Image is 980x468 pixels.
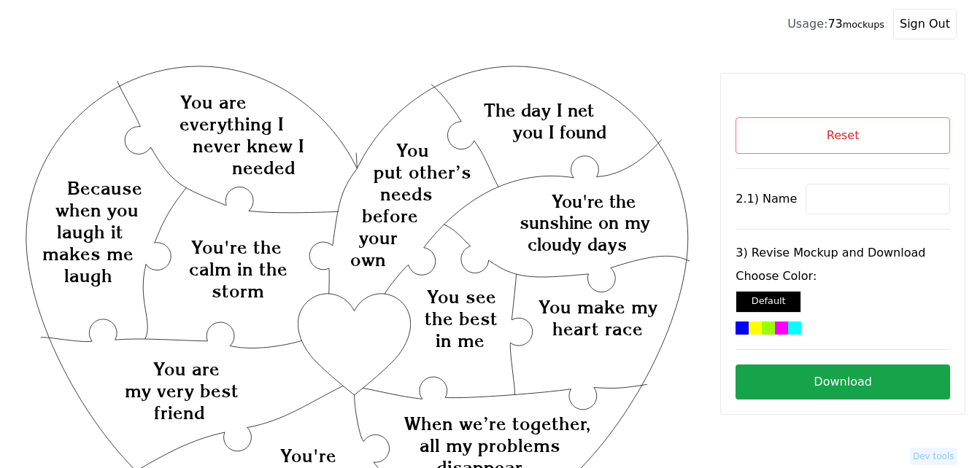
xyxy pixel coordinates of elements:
[404,413,591,434] text: When we’re together,
[192,236,282,258] text: You're the
[359,227,398,249] text: your
[520,212,651,233] text: sunshine on my
[528,234,627,255] text: cloudy days
[153,358,220,380] text: You are
[484,100,594,121] text: The day I net
[380,183,433,205] text: needs
[787,15,884,33] div: 73
[64,265,112,286] text: laugh
[736,190,797,208] label: 2.1) Name
[513,122,606,143] text: you I found
[736,117,950,154] button: Reset
[42,243,134,265] text: makes me
[436,329,485,351] text: in me
[552,191,636,212] text: You're the
[736,244,950,262] label: 3) Revise Mockup and Download
[180,113,284,135] text: everything I
[232,157,296,179] text: needed
[57,221,123,243] text: laugh it
[362,205,418,227] text: before
[396,139,429,161] text: You
[67,177,142,199] text: Because
[552,319,643,340] text: heart race
[539,297,657,319] text: You make my
[212,280,264,302] text: storm
[350,249,386,270] text: own
[425,308,498,329] text: the best
[843,19,884,30] small: mockups
[427,286,496,308] text: You see
[736,268,950,285] label: Choose Color:
[125,380,239,402] text: my very best
[420,434,560,456] text: all my problems
[280,445,336,467] text: You're
[55,199,139,221] text: when you
[154,402,205,424] text: friend
[910,448,957,465] button: Dev tools
[180,91,247,113] text: You are
[893,9,957,39] button: Sign Out
[752,295,786,306] small: Default
[787,17,827,31] span: Usage:
[736,364,950,399] button: Download
[374,161,471,183] text: put other’s
[189,258,288,280] text: calm in the
[193,135,304,157] text: never knew I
